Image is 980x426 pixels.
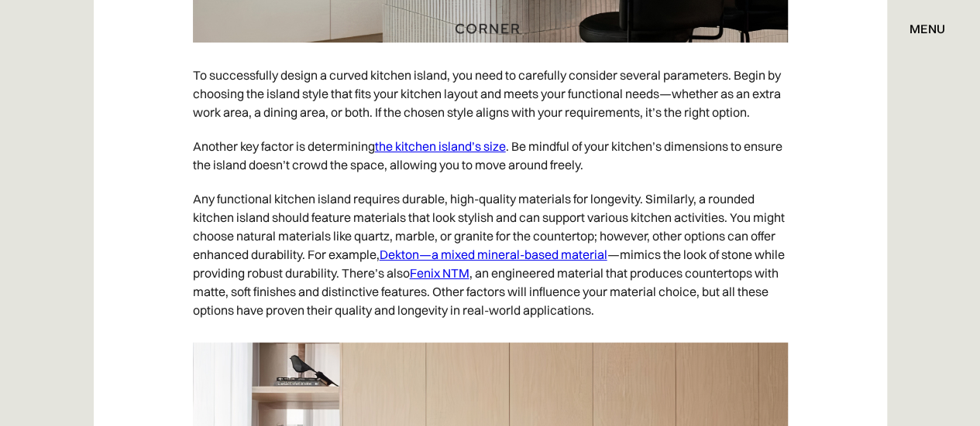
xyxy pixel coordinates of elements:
[375,138,506,154] a: the kitchen island’s size
[410,265,469,281] a: Fenix NTM
[458,19,522,39] a: home
[193,129,788,182] p: Another key factor is determining . Be mindful of your kitchen’s dimensions to ensure the island ...
[910,22,945,35] div: menu
[894,15,945,42] div: menu
[380,247,607,262] a: Dekton—a mixed mineral-based material
[193,58,788,129] p: To successfully design a curved kitchen island, you need to carefully consider several parameters...
[193,182,788,327] p: Any functional kitchen island requires durable, high-quality materials for longevity. Similarly, ...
